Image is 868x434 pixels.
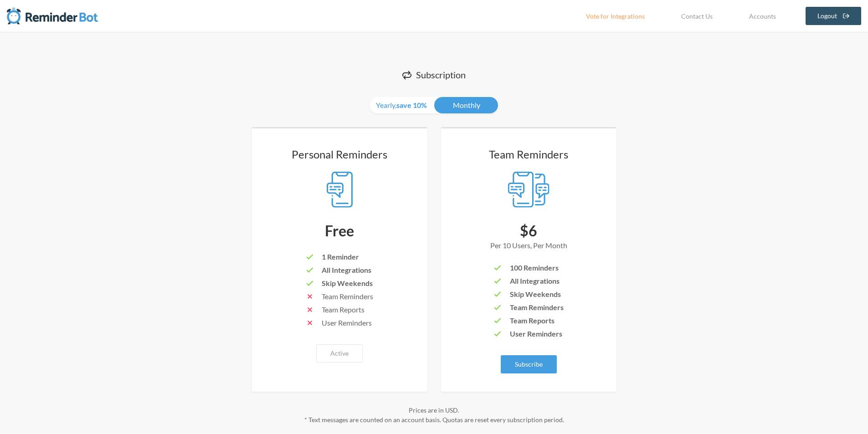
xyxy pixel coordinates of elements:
img: Reminder Bot [7,7,98,25]
span: User Reminders [322,318,372,327]
a: Logout [806,7,862,25]
span: Skip Weekends [510,290,561,298]
span: User Reminders [510,329,562,338]
div: Per 10 Users, Per Month [459,240,598,251]
span: Team Reminders [510,303,564,311]
button: Subscribe [501,355,557,373]
span: Team Reports [322,305,365,314]
strong: save 10% [396,101,427,109]
h3: Team Reminders [459,147,598,162]
div: $6 [459,221,598,240]
span: All Integrations [322,266,371,274]
h3: Personal Reminders [270,147,409,162]
span: Team Reports [510,316,555,325]
span: 100 Reminders [510,263,559,272]
a: Contact Us [670,7,724,25]
span: 1 Reminder [322,252,359,261]
a: Accounts [738,7,787,25]
h1: Subscription [252,68,616,81]
button: Active [316,344,363,363]
a: Yearly,save 10% [370,97,433,113]
a: Vote for Integrations [575,7,656,25]
span: Team Reminders [322,292,373,301]
a: Monthly [435,97,498,113]
div: Free [270,221,409,240]
span: All Integrations [510,276,560,285]
span: Skip Weekends [322,279,373,287]
div: Prices are in USD. * Text messages are counted on an account basis. Quotas are reset every subscr... [252,405,616,424]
